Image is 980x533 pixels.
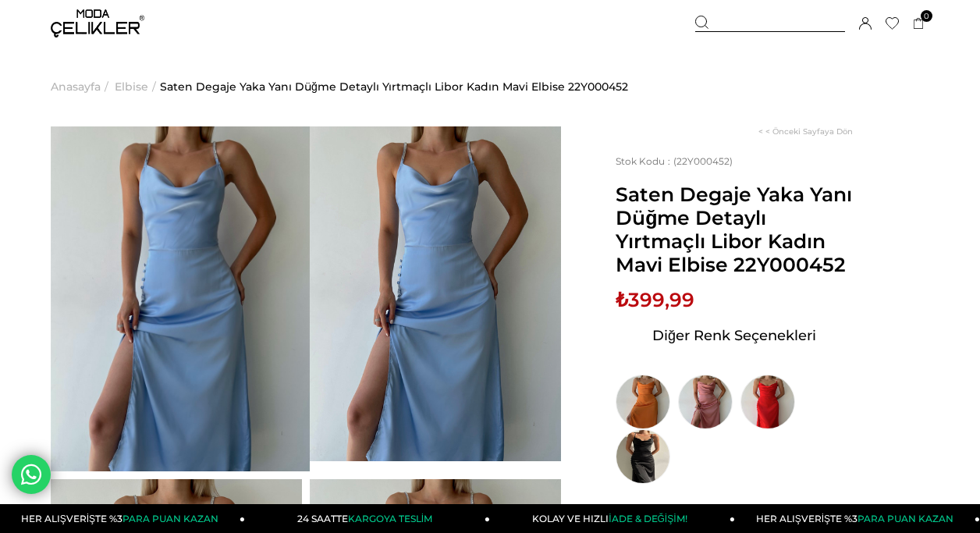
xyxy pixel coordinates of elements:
[616,429,670,484] img: Saten Degaje Yaka Yanı Düğme Detaylı Yırtmaçlı Libor Kadın Siyah Elbise 22Y000452
[348,513,432,524] span: KARGOYA TESLİM
[310,126,561,461] img: Saten Degaje Yaka Yanı Düğme Detaylı Yırtmaçlı Libor Kadın Mavi Elbise 22Y000452
[735,504,980,533] a: HER ALIŞVERİŞTE %3PARA PUAN KAZAN
[51,9,144,37] img: logo
[609,513,687,524] span: İADE & DEĞİŞİM!
[913,18,925,30] a: 0
[51,47,101,126] a: Anasayfa
[652,323,816,348] span: Diğer Renk Seçenekleri
[115,47,160,126] li: >
[616,183,853,276] span: Saten Degaje Yaka Yanı Düğme Detaylı Yırtmaçlı Libor Kadın Mavi Elbise 22Y000452
[616,288,694,311] span: ₺399,99
[857,513,953,524] span: PARA PUAN KAZAN
[616,155,673,167] span: Stok Kodu
[616,155,733,167] span: (22Y000452)
[616,375,670,429] img: Saten Degaje Yaka Yanı Düğme Detaylı Yırtmaçlı Libor Kadın Sarı Elbise 22Y000452
[490,504,735,533] a: KOLAY VE HIZLIİADE & DEĞİŞİM!
[51,47,112,126] li: >
[740,375,795,429] img: Saten Degaje Yaka Yanı Düğme Detaylı Yırtmaçlı Libor Kadın Kırmızı Elbise 22Y000452
[921,10,932,22] span: 0
[115,47,148,126] a: Elbise
[160,47,628,126] a: Saten Degaje Yaka Yanı Düğme Detaylı Yırtmaçlı Libor Kadın Mavi Elbise 22Y000452
[51,126,310,471] video: Saten Degaje Yaka Yanı Düğme Detaylı Yırtmaçlı Libor Kadın Mavi Elbise 22Y000452
[245,504,490,533] a: 24 SAATTEKARGOYA TESLİM
[678,375,733,429] img: Saten Degaje Yaka Yanı Düğme Detaylı Yırtmaçlı Libor Kadın Pudra Elbise 22Y000452
[758,126,853,137] a: < < Önceki Sayfaya Dön
[123,513,218,524] span: PARA PUAN KAZAN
